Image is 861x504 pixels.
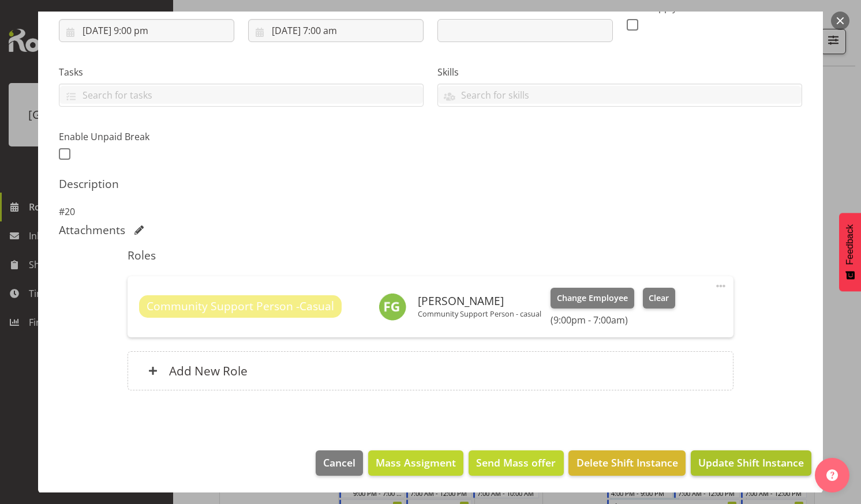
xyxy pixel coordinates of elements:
h5: Description [59,177,802,191]
img: faustina-gaensicke9809.jpg [379,293,406,321]
span: Send Mass offer [476,455,556,470]
span: Delete Shift Instance [577,455,678,470]
span: Mass Assigment [376,455,456,470]
p: #20 [59,205,802,219]
label: Skills [437,65,802,79]
input: Click to select... [59,19,234,42]
input: Search for skills [438,86,802,104]
input: Search for tasks [59,86,423,104]
input: Click to select... [248,19,424,42]
span: Update Shift Instance [698,455,804,470]
h6: [PERSON_NAME] [418,295,541,307]
span: Community Support Person -Casual [147,298,334,315]
button: Feedback - Show survey [839,213,861,291]
button: Cancel [316,450,363,476]
button: Send Mass offer [469,450,563,476]
p: Community Support Person - casual [418,309,541,318]
span: Cancel [323,455,355,470]
span: Change Employee [557,292,628,304]
button: Delete Shift Instance [568,450,685,476]
label: Tasks [59,65,424,79]
span: Clear [649,292,669,304]
h6: Add New Role [169,363,248,378]
h5: Roles [128,249,733,262]
button: Change Employee [551,288,634,309]
img: help-xxl-2.png [826,469,838,481]
button: Mass Assigment [368,450,463,476]
button: Clear [643,288,676,309]
button: Update Shift Instance [691,450,811,476]
label: Enable Unpaid Break [59,130,234,144]
h5: Attachments [59,223,125,237]
h6: (9:00pm - 7:00am) [551,314,675,326]
span: Feedback [845,224,855,265]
